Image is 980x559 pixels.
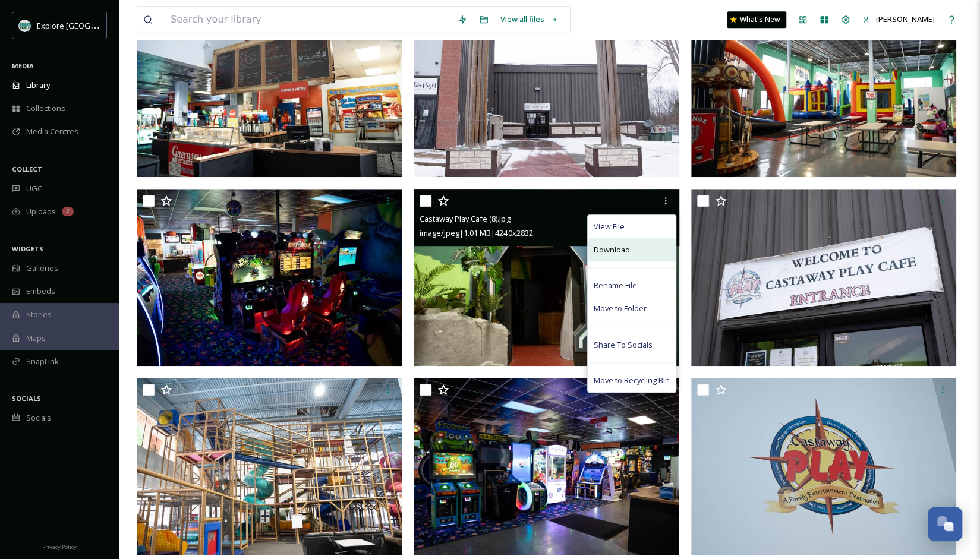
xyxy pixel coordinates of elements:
span: UGC [26,183,42,194]
span: COLLECT [12,165,42,173]
span: SnapLink [26,356,59,367]
img: Castaway Play Cafe (8).jpg [414,189,679,366]
a: View all files [494,8,564,31]
a: What's New [727,11,786,28]
img: Castaway Play Cafe (3).jpg [137,378,402,555]
span: Socials [26,412,51,424]
span: Embeds [26,286,55,297]
img: Castaway Play Cafe (5).jpg [414,378,679,555]
button: Open Chat [928,507,962,541]
span: Share To Socials [594,339,653,350]
span: Galleries [26,263,58,274]
span: Move to Folder [594,303,647,314]
a: [PERSON_NAME] [856,8,941,31]
img: Castaway Play Cafe (11).jpg [691,189,956,366]
span: Rename File [594,280,637,291]
span: Castaway Play Cafe (8).jpg [420,213,510,224]
div: 2 [62,207,74,216]
input: Search your library [165,7,452,33]
span: WIDGETS [12,244,43,253]
span: Collections [26,103,65,114]
img: 67e7af72-b6c8-455a-acf8-98e6fe1b68aa.avif [19,20,31,31]
span: Library [26,80,50,91]
span: Move to Recycling Bin [594,375,670,386]
img: Castaway Play Cafe (4).jpg [137,189,402,366]
span: Download [594,244,630,255]
span: Uploads [26,206,56,217]
img: Castaway Play Cafe (1).jpg [691,378,956,555]
span: [PERSON_NAME] [876,14,935,24]
span: MEDIA [12,61,34,70]
a: Privacy Policy [42,539,77,553]
span: View File [594,221,625,232]
span: Privacy Policy [42,543,77,551]
span: Media Centres [26,126,78,137]
span: Stories [26,309,52,320]
span: SOCIALS [12,394,41,403]
span: image/jpeg | 1.01 MB | 4240 x 2832 [420,228,532,238]
span: Maps [26,333,46,344]
span: Explore [GEOGRAPHIC_DATA][PERSON_NAME] [37,20,200,31]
